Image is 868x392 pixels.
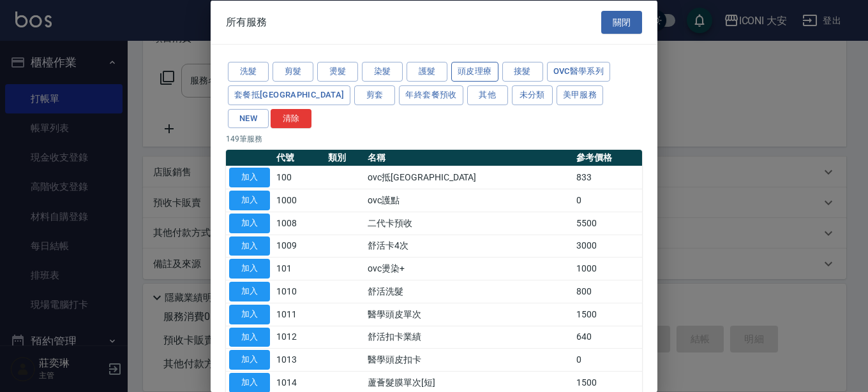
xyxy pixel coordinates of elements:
[229,213,270,233] button: 加入
[573,166,642,189] td: 833
[273,166,325,189] td: 100
[573,303,642,326] td: 1500
[364,235,573,258] td: 舒活卡4次
[273,348,325,371] td: 1013
[364,212,573,235] td: 二代卡預收
[273,326,325,349] td: 1012
[573,150,642,166] th: 參考價格
[364,257,573,280] td: ovc燙染+
[364,166,573,189] td: ovc抵[GEOGRAPHIC_DATA]
[229,327,270,347] button: 加入
[512,85,553,105] button: 未分類
[573,257,642,280] td: 1000
[226,133,642,145] p: 149 筆服務
[573,235,642,258] td: 3000
[364,189,573,212] td: ovc護點
[364,280,573,303] td: 舒活洗髮
[325,150,364,166] th: 類別
[407,62,447,82] button: 護髮
[273,150,325,166] th: 代號
[573,212,642,235] td: 5500
[364,348,573,371] td: 醫學頭皮扣卡
[273,212,325,235] td: 1008
[229,236,270,256] button: 加入
[229,304,270,324] button: 加入
[271,108,311,128] button: 清除
[273,280,325,303] td: 1010
[573,348,642,371] td: 0
[229,259,270,279] button: 加入
[364,303,573,326] td: 醫學頭皮單次
[573,189,642,212] td: 0
[273,189,325,212] td: 1000
[317,62,358,82] button: 燙髮
[229,168,270,187] button: 加入
[273,62,313,82] button: 剪髮
[228,85,350,105] button: 套餐抵[GEOGRAPHIC_DATA]
[229,191,270,210] button: 加入
[273,257,325,280] td: 101
[273,303,325,326] td: 1011
[273,235,325,258] td: 1009
[451,62,498,82] button: 頭皮理療
[364,326,573,349] td: 舒活扣卡業績
[228,62,269,82] button: 洗髮
[399,85,463,105] button: 年終套餐預收
[467,85,508,105] button: 其他
[557,85,604,105] button: 美甲服務
[354,85,395,105] button: 剪套
[502,62,543,82] button: 接髮
[226,15,267,28] span: 所有服務
[573,326,642,349] td: 640
[573,280,642,303] td: 800
[229,282,270,301] button: 加入
[229,350,270,370] button: 加入
[547,62,611,82] button: ovc醫學系列
[228,108,269,128] button: NEW
[362,62,403,82] button: 染髮
[364,150,573,166] th: 名稱
[601,10,642,34] button: 關閉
